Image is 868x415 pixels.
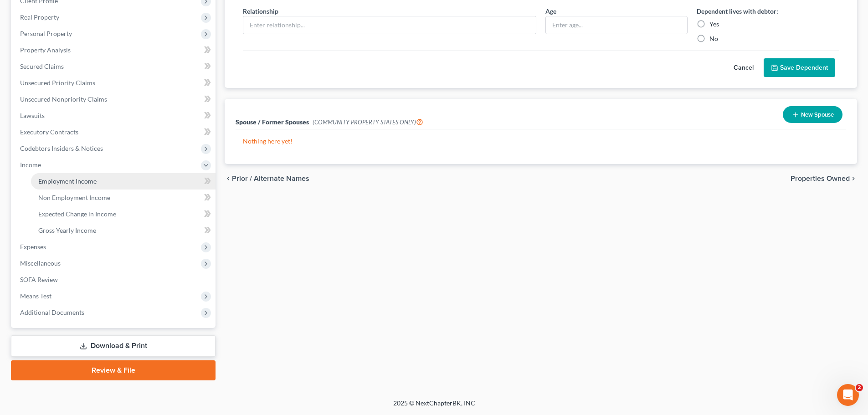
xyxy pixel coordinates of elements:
a: Property Analysis [13,42,216,58]
span: Properties Owned [791,175,850,182]
span: 2 [856,384,863,391]
span: (COMMUNITY PROPERTY STATES ONLY) [313,118,423,126]
label: Yes [709,20,719,29]
a: Lawsuits [13,108,216,124]
button: Properties Owned chevron_right [791,175,857,182]
i: chevron_left [225,175,232,182]
span: Codebtors Insiders & Notices [20,144,103,152]
span: Secured Claims [20,62,64,70]
span: Prior / Alternate Names [232,175,309,182]
span: Miscellaneous [20,259,61,267]
p: Nothing here yet! [243,137,839,146]
span: SOFA Review [20,276,58,283]
span: Means Test [20,292,51,300]
span: Expenses [20,243,46,251]
span: Unsecured Priority Claims [20,79,95,87]
span: Income [20,161,41,169]
a: SOFA Review [13,272,216,288]
label: Age [545,6,556,16]
input: Enter relationship... [243,16,536,34]
span: Gross Yearly Income [38,226,96,234]
span: Lawsuits [20,112,45,119]
a: Unsecured Priority Claims [13,75,216,91]
a: Employment Income [31,173,216,190]
label: No [709,34,718,43]
a: Download & Print [11,335,216,357]
span: Employment Income [38,177,97,185]
input: Enter age... [546,16,687,34]
span: Spouse / Former Spouses [236,118,309,126]
a: Gross Yearly Income [31,222,216,239]
span: Real Property [20,13,59,21]
span: Expected Change in Income [38,210,116,218]
span: Executory Contracts [20,128,78,136]
a: Executory Contracts [13,124,216,140]
span: Relationship [243,7,278,15]
a: Secured Claims [13,58,216,75]
a: Unsecured Nonpriority Claims [13,91,216,108]
iframe: Intercom live chat [837,384,859,406]
i: chevron_right [850,175,857,182]
button: Cancel [724,59,764,77]
button: chevron_left Prior / Alternate Names [225,175,309,182]
span: Property Analysis [20,46,71,54]
button: New Spouse [783,106,842,123]
a: Review & File [11,360,216,380]
span: Additional Documents [20,308,84,316]
span: Unsecured Nonpriority Claims [20,95,107,103]
span: Non Employment Income [38,194,110,201]
div: 2025 © NextChapterBK, INC [175,399,694,415]
button: Save Dependent [764,58,835,77]
a: Expected Change in Income [31,206,216,222]
a: Non Employment Income [31,190,216,206]
span: Personal Property [20,30,72,37]
label: Dependent lives with debtor: [697,6,778,16]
